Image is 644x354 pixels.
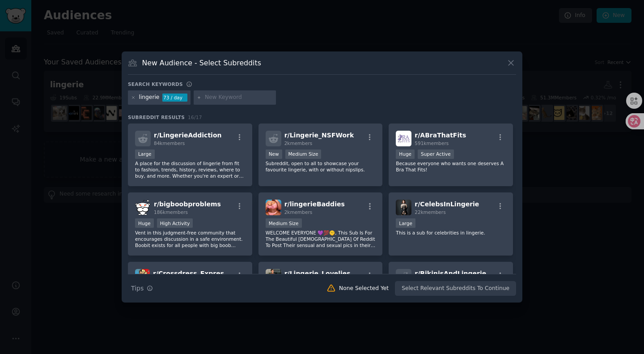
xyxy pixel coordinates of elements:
[418,149,454,159] div: Super Active
[142,58,261,68] h3: New Audience - Select Subreddits
[153,270,239,277] span: r/ Crossdress_Expression
[157,218,193,228] div: High Activity
[266,269,281,285] img: Lingerie_Lovelies
[135,200,151,215] img: bigboobproblems
[415,270,486,277] span: r/ BikinisAndLingerie
[339,285,389,293] div: None Selected Yet
[139,94,160,102] div: lingerie
[266,160,376,173] p: Subreddit, open to all to showcase your favourite lingerie, with or without nipslips.
[284,141,313,146] span: 2k members
[162,94,187,102] div: 73 / day
[135,160,245,179] p: A place for the discussion of lingerie from fit to fashion, trends, history, reviews, where to bu...
[128,114,185,120] span: Subreddit Results
[284,132,354,139] span: r/ Lingerie_NSFWork
[135,218,154,228] div: Huge
[128,81,183,87] h3: Search keywords
[154,200,221,208] span: r/ bigboobproblems
[396,200,411,215] img: CelebsInLingerie
[415,209,445,215] span: 22k members
[266,230,376,248] p: WELCOME EVERYONE 💜💯🤫, This Sub Is For The Beautiful [DEMOGRAPHIC_DATA] Of Reddit To Post Their se...
[285,149,322,159] div: Medium Size
[135,269,150,285] img: Crossdress_Expression
[284,209,313,215] span: 2k members
[396,131,411,146] img: ABraThatFits
[284,200,345,208] span: r/ lingerieBaddies
[396,160,506,173] p: Because everyone who wants one deserves A Bra That Fits!
[154,209,188,215] span: 186k members
[135,230,245,248] p: Vent in this judgment-free community that encourages discussion in a safe environment. Boobit exi...
[415,200,479,208] span: r/ CelebsInLingerie
[415,132,466,139] span: r/ ABraThatFits
[188,115,202,120] span: 16 / 17
[396,218,415,228] div: Large
[131,284,144,293] span: Tips
[396,149,415,159] div: Huge
[135,149,155,159] div: Large
[154,132,221,139] span: r/ LingerieAddiction
[266,218,302,228] div: Medium Size
[266,149,282,159] div: New
[205,94,273,102] input: New Keyword
[415,141,449,146] span: 591k members
[396,230,506,236] p: This is a sub for celebrities in lingerie.
[284,270,351,277] span: r/ Lingerie_Lovelies
[266,200,281,215] img: lingerieBaddies
[154,141,185,146] span: 84k members
[128,281,156,296] button: Tips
